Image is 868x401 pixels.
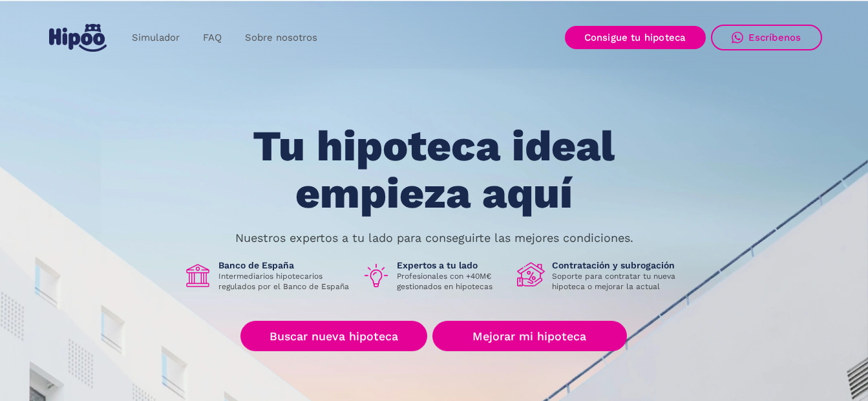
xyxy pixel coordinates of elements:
[748,32,801,43] div: Escríbenos
[191,25,233,50] a: FAQ
[552,259,685,271] h1: Contratación y subrogación
[552,271,685,292] p: Soporte para contratar tu nueva hipoteca o mejorar la actual
[397,271,507,292] p: Profesionales con +40M€ gestionados en hipotecas
[711,25,822,50] a: Escríbenos
[397,259,507,271] h1: Expertos a tu lado
[240,321,427,352] a: Buscar nueva hipoteca
[432,321,627,352] a: Mejorar mi hipoteca
[565,26,706,49] a: Consigue tu hipoteca
[235,233,633,243] p: Nuestros expertos a tu lado para conseguirte las mejores condiciones.
[189,123,679,217] h1: Tu hipoteca ideal empieza aquí
[233,25,329,50] a: Sobre nosotros
[218,271,352,292] p: Intermediarios hipotecarios regulados por el Banco de España
[47,19,110,57] a: home
[120,25,191,50] a: Simulador
[218,259,352,271] h1: Banco de España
